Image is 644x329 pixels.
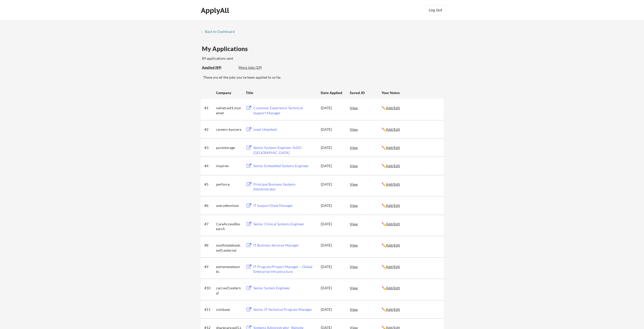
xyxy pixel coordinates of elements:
[350,88,382,97] div: Saved JD
[216,90,241,95] div: Company
[386,243,400,247] u: Add/Edit
[246,90,316,95] div: Title
[382,127,439,132] div: ✏️
[216,243,241,253] div: southstatebank.wd5.external
[350,161,382,170] div: View
[238,65,276,70] div: More Jobs (29)
[321,286,343,291] div: [DATE]
[202,46,252,52] div: My Applications
[321,105,343,111] div: [DATE]
[382,182,439,187] div: ✏️
[253,127,316,132] div: Lead, Helpdesk
[321,90,343,95] div: Date Applied
[386,203,400,208] u: Add/Edit
[350,103,382,112] div: View
[204,264,214,269] div: #9
[253,222,316,227] div: Senior Clinical Systems Engineer
[382,307,439,312] div: ✏️
[216,127,241,132] div: careers-kyocera
[204,286,214,291] div: #10
[350,262,382,271] div: View
[216,105,241,115] div: nelnet.wd1.mynelnet
[382,203,439,208] div: ✏️
[216,145,241,150] div: purestorage
[386,307,400,312] u: Add/Edit
[204,145,214,150] div: #3
[321,145,343,150] div: [DATE]
[386,145,400,150] u: Add/Edit
[382,105,439,111] div: ✏️
[350,240,382,250] div: View
[386,222,400,226] u: Add/Edit
[350,125,382,134] div: View
[386,182,400,186] u: Add/Edit
[253,203,316,208] div: IT Support Desk Manager
[202,56,300,61] div: 89 applications sent
[350,201,382,210] div: View
[350,180,382,189] div: View
[204,307,214,312] div: #11
[204,203,214,208] div: #6
[321,264,343,269] div: [DATE]
[253,264,316,274] div: IT Program/Project Manager – Global Enterprise Infrastructure
[204,182,214,187] div: #5
[216,307,241,312] div: coinbase
[382,286,439,291] div: ✏️
[216,182,241,187] div: perforce
[202,65,235,70] div: These are all the jobs you've been applied to so far.
[204,127,214,132] div: #2
[204,243,214,248] div: #8
[253,307,316,312] div: Senior IT Technical Program Manager
[382,145,439,150] div: ✏️
[386,106,400,110] u: Add/Edit
[204,222,214,227] div: #7
[203,75,444,80] div: These are all the jobs you've been applied to so far.
[216,163,241,168] div: inspiren
[350,219,382,228] div: View
[216,203,241,208] div: averydennison
[321,163,343,168] div: [DATE]
[350,305,382,314] div: View
[382,243,439,248] div: ✏️
[253,145,316,155] div: Senior Systems Engineer, SLED-[GEOGRAPHIC_DATA]
[382,264,439,269] div: ✏️
[382,222,439,227] div: ✏️
[253,163,316,168] div: Senior Embedded Systems Engineer
[386,164,400,168] u: Add/Edit
[216,222,241,231] div: CareAccessResearch
[204,163,214,168] div: #4
[321,243,343,248] div: [DATE]
[253,182,316,192] div: Principal Business Systems Administrator
[253,243,316,248] div: IT Business Services Manager
[201,6,231,15] div: ApplyAll
[350,143,382,152] div: View
[382,163,439,168] div: ✏️
[321,307,343,312] div: [DATE]
[201,30,238,35] a: ← Back to Dashboard
[321,203,343,208] div: [DATE]
[253,286,316,291] div: Senior System Engineer
[386,265,400,269] u: Add/Edit
[321,182,343,187] div: [DATE]
[386,127,400,131] u: Add/Edit
[425,5,446,15] button: Log Out
[216,286,241,295] div: caci.wd1.external
[350,283,382,292] div: View
[238,65,276,70] div: These are job applications we think you'd be a good fit for, but couldn't apply you to automatica...
[201,30,238,33] div: ← Back to Dashboard
[216,264,241,274] div: extremenetworks
[204,105,214,111] div: #1
[321,127,343,132] div: [DATE]
[253,105,316,115] div: Customer Experience Technical Support Manager
[386,286,400,290] u: Add/Edit
[321,222,343,227] div: [DATE]
[382,90,439,95] div: Your Notes
[202,65,235,70] div: Applied (89)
